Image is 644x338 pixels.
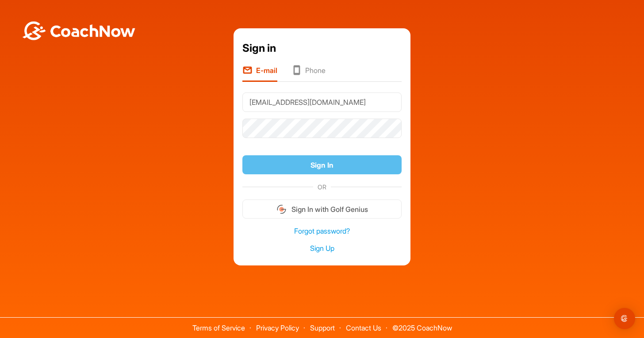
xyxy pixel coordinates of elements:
[256,323,299,332] a: Privacy Policy
[242,40,402,56] div: Sign in
[313,182,331,192] span: OR
[291,65,326,82] li: Phone
[242,155,402,174] button: Sign In
[192,323,245,332] a: Terms of Service
[276,204,287,215] img: gg_logo
[242,226,402,236] a: Forgot password?
[388,318,456,331] span: © 2025 CoachNow
[242,92,402,112] input: E-mail
[21,21,136,40] img: BwLJSsUCoWCh5upNqxVrqldRgqLPVwmV24tXu5FoVAoFEpwwqQ3VIfuoInZCoVCoTD4vwADAC3ZFMkVEQFDAAAAAElFTkSuQmCC
[310,323,335,332] a: Support
[242,200,402,219] button: Sign In with Golf Genius
[346,323,381,332] a: Contact Us
[614,308,635,329] div: Open Intercom Messenger
[242,243,402,253] a: Sign Up
[242,65,277,82] li: E-mail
